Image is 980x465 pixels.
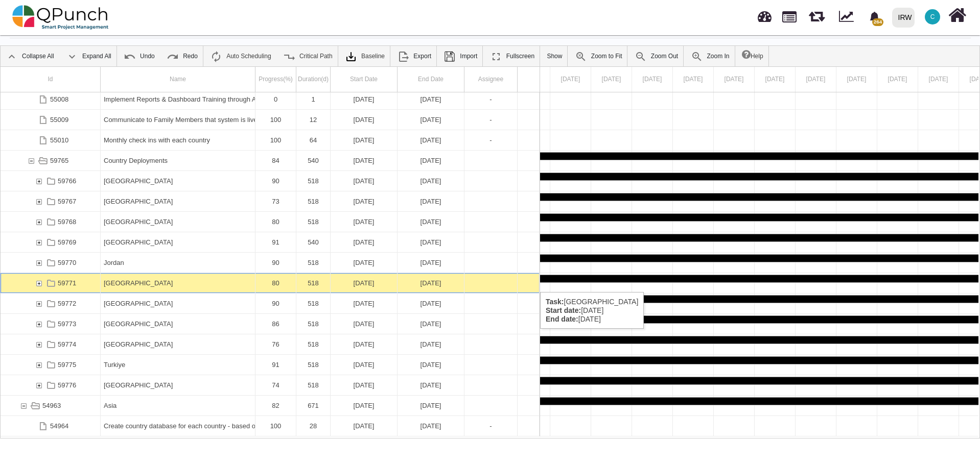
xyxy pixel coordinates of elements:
div: Jordan [101,253,255,273]
div: 518 [296,171,331,191]
div: 100 [259,416,293,436]
div: [DATE] [401,191,461,211]
div: 28 [296,416,331,436]
div: - [468,130,514,150]
div: [DATE] [334,273,394,293]
img: qpunch-sp.fa6292f.png [12,2,109,33]
div: Task: Jordan Start date: 01-08-2024 End date: 31-12-2025 [1,253,540,273]
div: 518 [299,355,327,375]
div: 59769 [1,232,101,252]
a: Zoom Out [629,46,683,66]
div: Turkiye [104,355,252,375]
img: klXqkY5+JZAPre7YVMJ69SE9vgHW7RkaA9STpDBCRd8F60lk8AdY5g6cgTfGkm3cV0d3FrcCHw7UyPBLKa18SAFZQOCAmAAAA... [345,51,357,63]
div: 59772 [1,293,101,313]
div: 518 [299,253,327,273]
div: 540 [299,232,327,252]
div: [DATE] [401,396,461,415]
a: Zoom to Fit [570,46,627,66]
div: 31-12-2025 [398,212,464,232]
div: 28 [299,416,327,436]
div: [DATE] [334,334,394,354]
img: ic_collapse_all_24.42ac041.png [6,51,18,63]
div: [GEOGRAPHIC_DATA] [104,375,252,395]
div: 73 [259,191,293,211]
div: Country Deployments [101,151,255,170]
div: 59767 [1,191,101,211]
div: [DATE] [334,375,394,395]
div: 74 [259,375,293,395]
div: 59773 [58,314,76,334]
div: 31-12-2025 [398,355,464,375]
div: - [464,416,518,436]
div: Task: North Macedonia Start date: 01-08-2024 End date: 31-12-2025 [1,314,540,334]
div: 518 [299,191,327,211]
div: 518 [296,191,331,211]
div: 31-12-2025 [398,396,464,415]
div: 90 [255,293,296,313]
span: 264 [872,18,883,26]
div: - [468,416,514,436]
div: 55010 [1,130,101,150]
div: 59765 [50,151,68,170]
div: 100 [255,130,296,150]
img: ic_fullscreen_24.81ea589.png [490,51,502,63]
div: [DATE] [334,191,394,211]
div: 10-07-2024 [331,151,398,170]
div: 671 [299,396,327,415]
div: 27 Jul 2025 [591,67,632,92]
div: [DATE] [401,212,461,232]
div: [GEOGRAPHIC_DATA] [104,212,252,232]
div: 518 [299,314,327,334]
div: - [468,89,514,109]
a: Undo [119,46,160,66]
div: 518 [296,293,331,313]
div: 31-12-2025 [398,151,464,170]
div: Country Deployments [104,151,252,170]
div: [DATE] [334,171,394,191]
div: 31-12-2025 [398,293,464,313]
a: bell fill264 [863,1,888,33]
div: 80 [259,273,293,293]
div: 90 [259,253,293,273]
div: 01-08-2024 [331,212,398,232]
div: 59765 [1,151,101,170]
div: 82 [259,396,293,415]
div: [GEOGRAPHIC_DATA] [104,191,252,211]
div: 100 [259,110,293,130]
div: Name [101,67,255,92]
div: 86 [259,314,293,334]
div: North Macedonia [101,314,255,334]
div: 518 [299,334,327,354]
a: C [919,1,946,33]
div: 518 [299,375,327,395]
img: ic_export_24.4e1404f.png [397,51,409,63]
div: 518 [296,212,331,232]
div: 01-11-2024 [398,110,464,130]
div: [GEOGRAPHIC_DATA] [104,171,252,191]
div: [DATE] [401,375,461,395]
div: 01-08-2024 [331,355,398,375]
div: Task: Albania Start date: 01-08-2024 End date: 31-12-2025 [1,171,540,191]
div: 03 Aug 2025 [877,67,918,92]
div: [DATE] [401,314,461,334]
div: [DATE] [334,396,394,415]
div: [DATE] [401,334,461,354]
div: 518 [296,253,331,273]
div: Task: Bosnia Start date: 01-08-2024 End date: 31-12-2025 [1,191,540,212]
div: [GEOGRAPHIC_DATA] [104,232,252,252]
div: 90 [259,293,293,313]
img: ic_zoom_out.687aa02.png [635,51,647,63]
div: 30 Jul 2025 [714,67,755,92]
div: 13-09-2024 [331,416,398,436]
div: 54964 [1,416,101,436]
a: Show [542,46,567,66]
div: 55008 [1,89,101,109]
a: Expand All [61,46,116,66]
div: 31 Jul 2025 [755,67,796,92]
div: Task: Country Deployments Start date: 10-07-2024 End date: 31-12-2025 [1,151,540,171]
div: 26 Jul 2025 [550,67,591,92]
div: [DATE] [334,416,394,436]
div: 01-08-2024 [331,171,398,191]
div: Asia [104,396,252,415]
div: Task: Turkiye Start date: 01-08-2024 End date: 31-12-2025 [1,355,540,375]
